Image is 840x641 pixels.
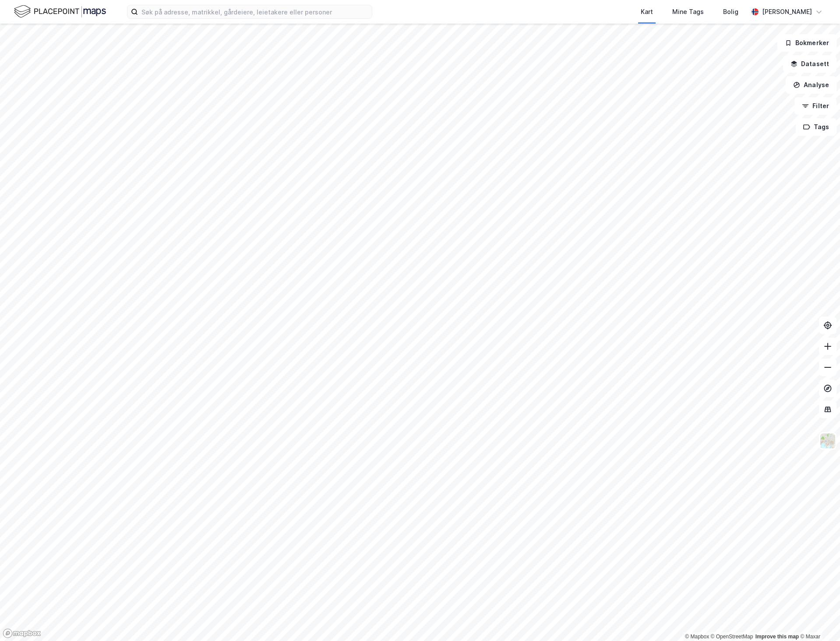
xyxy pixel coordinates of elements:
img: Z [819,433,836,449]
div: Mine Tags [672,7,704,17]
a: Improve this map [755,634,799,640]
button: Datasett [783,55,836,73]
input: Søk på adresse, matrikkel, gårdeiere, leietakere eller personer [138,5,372,18]
div: Kontrollprogram for chat [796,599,840,641]
button: Bokmerker [777,34,836,52]
img: logo.f888ab2527a4732fd821a326f86c7f29.svg [14,4,106,19]
button: Filter [794,97,836,115]
iframe: Chat Widget [796,599,840,641]
a: Mapbox homepage [3,628,41,638]
div: Kart [641,7,653,17]
a: Mapbox [685,634,709,640]
a: OpenStreetMap [711,634,753,640]
button: Analyse [786,76,836,94]
div: [PERSON_NAME] [762,7,812,17]
button: Tags [796,118,836,136]
div: Bolig [723,7,738,17]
